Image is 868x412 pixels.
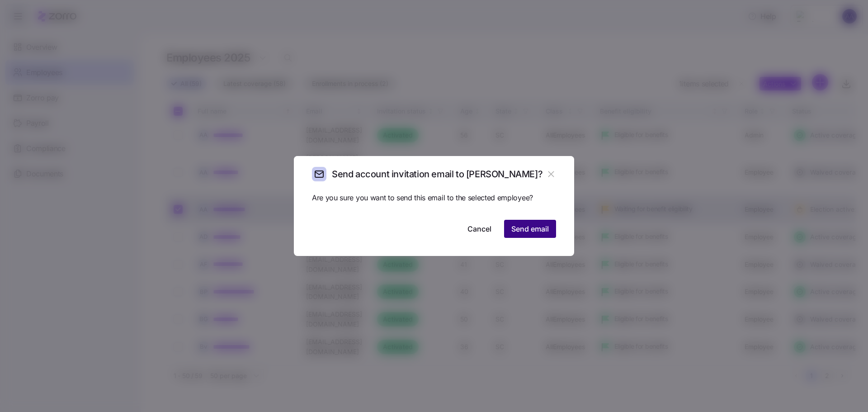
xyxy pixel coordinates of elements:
h2: Send account invitation email to [PERSON_NAME]? [332,168,542,180]
span: Are you sure you want to send this email to the selected employee? [312,192,556,204]
span: Cancel [467,223,491,234]
span: Send email [511,223,549,234]
button: Send email [504,220,556,238]
button: Cancel [460,220,499,238]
